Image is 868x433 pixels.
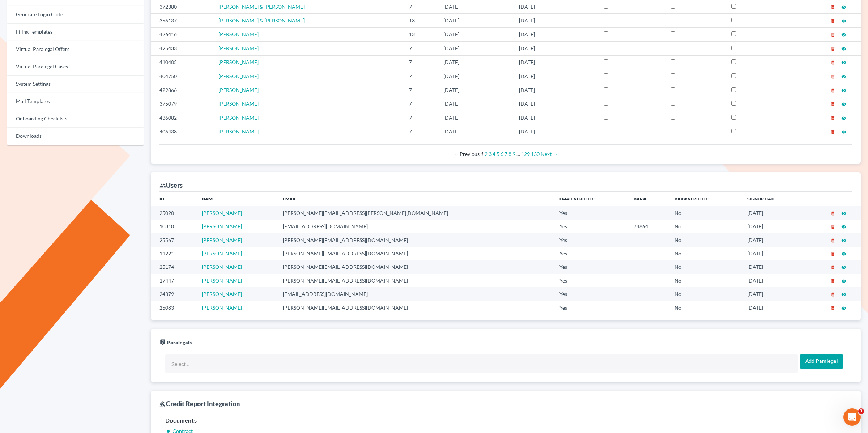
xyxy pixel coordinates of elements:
[151,233,196,247] td: 25567
[830,292,835,297] i: delete_forever
[151,287,196,301] td: 24379
[841,211,846,216] i: visibility
[218,17,305,24] span: [PERSON_NAME] & [PERSON_NAME]
[218,73,259,79] a: [PERSON_NAME]
[841,277,846,284] a: visibility
[277,274,554,287] td: [PERSON_NAME][EMAIL_ADDRESS][DOMAIN_NAME]
[521,151,530,157] a: Page 129
[830,5,835,10] i: delete_forever
[403,27,438,41] td: 13
[438,27,513,41] td: [DATE]
[7,24,144,41] a: Filing Templates
[151,274,196,287] td: 17447
[151,83,213,97] td: 429866
[830,238,835,243] i: delete_forever
[202,250,242,256] a: [PERSON_NAME]
[841,128,846,135] a: visibility
[841,265,846,270] i: visibility
[830,306,835,311] i: delete_forever
[277,301,554,314] td: [PERSON_NAME][EMAIL_ADDRESS][DOMAIN_NAME]
[554,206,628,220] td: Yes
[541,151,558,157] a: Next page
[830,305,835,311] a: delete_forever
[669,274,741,287] td: No
[151,69,213,83] td: 404750
[485,151,488,157] a: Page 2
[218,31,259,37] a: [PERSON_NAME]
[669,247,741,260] td: No
[830,88,835,93] i: delete_forever
[403,125,438,139] td: 7
[513,83,598,97] td: [DATE]
[841,17,846,24] a: visibility
[513,14,598,27] td: [DATE]
[741,287,804,301] td: [DATE]
[554,220,628,233] td: Yes
[513,27,598,41] td: [DATE]
[218,4,305,10] span: [PERSON_NAME] & [PERSON_NAME]
[159,401,166,407] i: gavel
[159,182,166,189] i: group
[277,192,554,206] th: Email
[841,73,846,79] a: visibility
[151,125,213,139] td: 406438
[403,69,438,83] td: 7
[841,237,846,243] a: visibility
[830,264,835,270] a: delete_forever
[7,76,144,93] a: System Settings
[438,97,513,111] td: [DATE]
[830,224,835,229] i: delete_forever
[830,115,835,121] a: delete_forever
[513,55,598,69] td: [DATE]
[830,45,835,51] a: delete_forever
[669,206,741,220] td: No
[841,74,846,79] i: visibility
[554,260,628,274] td: Yes
[403,83,438,97] td: 7
[513,97,598,111] td: [DATE]
[516,151,520,157] span: …
[403,111,438,125] td: 7
[277,260,554,274] td: [PERSON_NAME][EMAIL_ADDRESS][DOMAIN_NAME]
[841,88,846,93] i: visibility
[151,192,196,206] th: ID
[741,247,804,260] td: [DATE]
[202,277,242,284] a: [PERSON_NAME]
[669,192,741,206] th: Bar # Verified?
[7,110,144,128] a: Onboarding Checklists
[830,101,835,107] a: delete_forever
[841,18,846,24] i: visibility
[841,306,846,311] i: visibility
[830,265,835,270] i: delete_forever
[202,305,242,311] a: [PERSON_NAME]
[481,151,484,157] em: Page 1
[277,233,554,247] td: [PERSON_NAME][EMAIL_ADDRESS][DOMAIN_NAME]
[218,87,259,93] span: [PERSON_NAME]
[830,17,835,24] a: delete_forever
[403,97,438,111] td: 7
[513,125,598,139] td: [DATE]
[830,102,835,107] i: delete_forever
[7,93,144,110] a: Mail Templates
[554,192,628,206] th: Email Verified?
[438,42,513,55] td: [DATE]
[151,220,196,233] td: 10310
[841,130,846,135] i: visibility
[841,291,846,297] a: visibility
[830,18,835,24] i: delete_forever
[830,211,835,216] i: delete_forever
[489,151,492,157] a: Page 3
[628,192,669,206] th: Bar #
[277,206,554,220] td: [PERSON_NAME][EMAIL_ADDRESS][PERSON_NAME][DOMAIN_NAME]
[841,238,846,243] i: visibility
[841,101,846,107] a: visibility
[509,151,511,157] a: Page 8
[554,301,628,314] td: Yes
[741,220,804,233] td: [DATE]
[841,115,846,121] a: visibility
[830,277,835,284] a: delete_forever
[277,247,554,260] td: [PERSON_NAME][EMAIL_ADDRESS][DOMAIN_NAME]
[830,60,835,65] i: delete_forever
[841,292,846,297] i: visibility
